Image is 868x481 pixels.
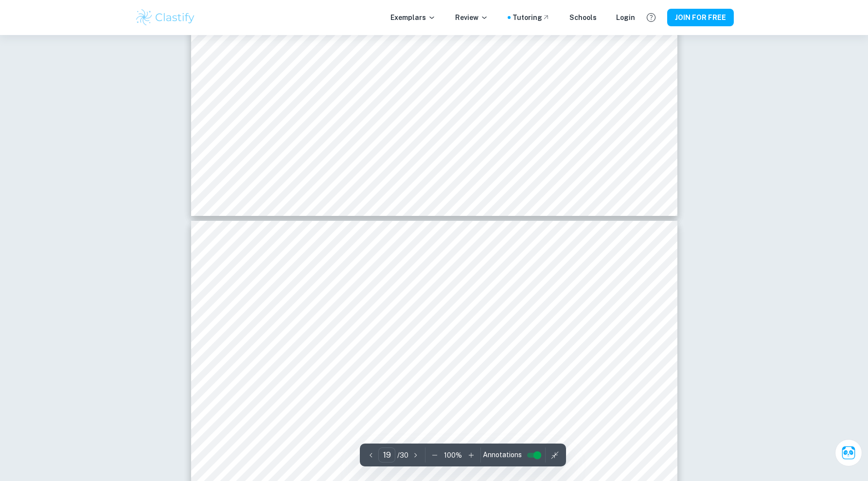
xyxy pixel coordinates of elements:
button: JOIN FOR FREE [667,9,734,26]
button: Help and Feedback [643,9,659,26]
button: Ask Clai [835,439,862,466]
p: / 30 [397,450,408,461]
img: Clastify logo [135,8,196,27]
p: 100 % [444,450,462,461]
p: Exemplars [390,12,436,23]
a: Login [616,12,635,23]
p: Review [455,12,488,23]
a: Tutoring [513,12,550,23]
span: Annotations [483,450,522,460]
a: Schools [569,12,597,23]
